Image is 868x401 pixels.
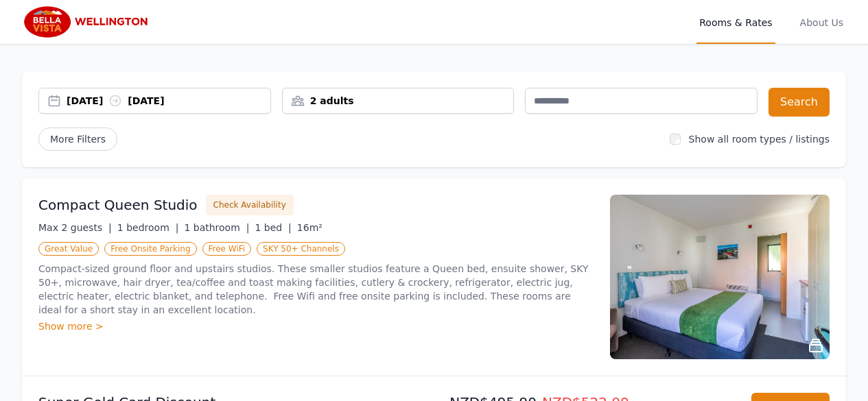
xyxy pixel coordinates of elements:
span: Great Value [38,242,99,256]
span: More Filters [38,127,117,151]
span: 1 bathroom | [184,222,249,233]
span: 1 bedroom | [117,222,179,233]
span: 16m² [297,222,322,233]
span: Free Onsite Parking [104,242,196,256]
div: Show more > [38,319,594,333]
button: Search [769,88,830,117]
span: Max 2 guests | [38,222,112,233]
h3: Compact Queen Studio [38,195,198,215]
span: SKY 50+ Channels [257,242,345,256]
p: Compact-sized ground floor and upstairs studios. These smaller studios feature a Queen bed, ensui... [38,262,594,317]
div: 2 adults [283,94,514,108]
span: 1 bed | [255,222,291,233]
div: [DATE] [DATE] [67,94,270,108]
img: Bella Vista Wellington [22,5,154,38]
span: Free WiFi [202,242,252,256]
label: Show all room types / listings [689,134,830,145]
button: Check Availability [206,195,294,215]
